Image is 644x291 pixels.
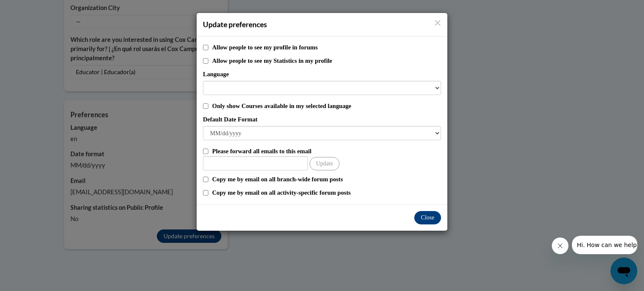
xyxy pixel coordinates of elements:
[572,236,637,254] iframe: Message from company
[5,6,68,13] span: Hi. How can we help?
[203,115,441,124] label: Default Date Format
[212,101,441,111] label: Only show Courses available in my selected language
[203,156,308,170] input: Other Email
[552,237,569,254] iframe: Close message
[212,188,441,197] label: Copy me by email on all activity-specific forum posts
[212,175,441,184] label: Copy me by email on all branch-wide forum posts
[212,147,441,156] label: Please forward all emails to this email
